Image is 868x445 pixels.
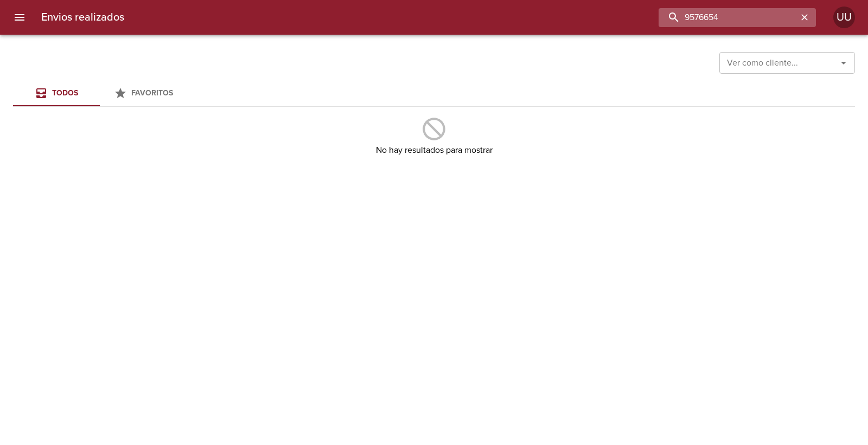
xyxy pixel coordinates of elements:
span: Favoritos [131,88,173,98]
div: Tabs Envios [13,80,187,106]
span: Todos [52,88,78,98]
button: menu [7,4,33,30]
button: Abrir [836,55,851,70]
h6: No hay resultados para mostrar [376,143,493,158]
input: buscar [659,8,797,27]
div: UU [833,7,855,28]
h6: Envios realizados [41,9,124,26]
